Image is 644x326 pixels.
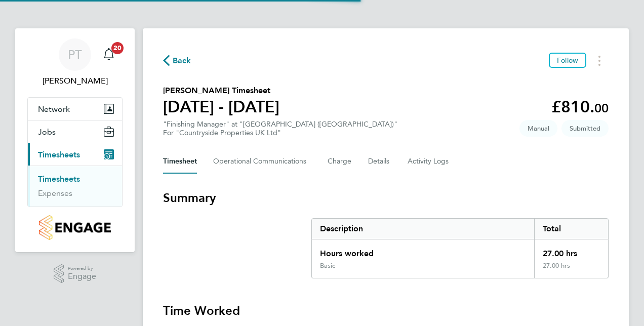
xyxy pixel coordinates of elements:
[320,262,335,270] div: Basic
[561,120,609,137] span: This timesheet is Submitted.
[27,75,123,87] span: Paul Thomas
[111,42,124,54] span: 20
[163,97,279,117] h1: [DATE] - [DATE]
[594,101,609,115] span: 00
[27,38,123,87] a: PT[PERSON_NAME]
[38,188,72,198] a: Expenses
[39,215,110,240] img: countryside-properties-logo-retina.png
[28,166,122,207] div: Timesheets
[408,149,450,174] button: Activity Logs
[54,264,97,283] a: Powered byEngage
[311,218,609,278] div: Summary
[28,143,122,166] button: Timesheets
[534,219,608,239] div: Total
[312,219,534,239] div: Description
[551,97,609,116] app-decimal: £810.
[312,239,534,262] div: Hours worked
[15,28,135,252] nav: Main navigation
[557,56,578,65] span: Follow
[368,149,391,174] button: Details
[163,120,397,137] div: "Finishing Manager" at "[GEOGRAPHIC_DATA] ([GEOGRAPHIC_DATA])"
[534,239,608,262] div: 27.00 hrs
[590,53,609,68] button: Timesheets Menu
[163,303,609,319] h3: Time Worked
[173,55,191,67] span: Back
[549,53,586,68] button: Follow
[534,262,608,278] div: 27.00 hrs
[328,149,352,174] button: Charge
[68,48,82,61] span: PT
[38,127,56,137] span: Jobs
[519,120,557,137] span: This timesheet was manually created.
[68,264,96,273] span: Powered by
[38,174,80,184] a: Timesheets
[99,38,119,71] a: 20
[38,104,70,114] span: Network
[163,85,279,97] h2: [PERSON_NAME] Timesheet
[163,149,197,174] button: Timesheet
[68,272,96,281] span: Engage
[163,190,609,206] h3: Summary
[38,150,80,159] span: Timesheets
[163,54,191,67] button: Back
[27,215,123,240] a: Go to home page
[163,129,397,137] div: For "Countryside Properties UK Ltd"
[213,149,311,174] button: Operational Communications
[28,98,122,120] button: Network
[28,120,122,143] button: Jobs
